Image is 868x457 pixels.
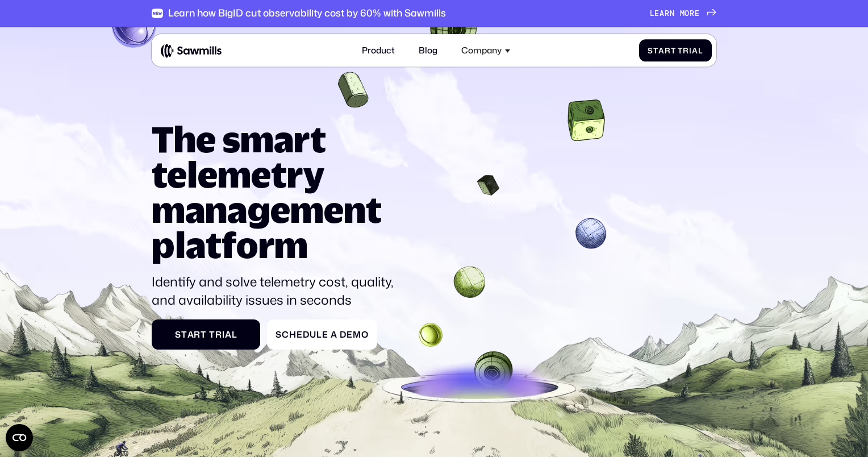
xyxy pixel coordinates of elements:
span: a [225,329,232,339]
span: e [654,9,660,18]
span: l [698,46,703,55]
span: a [660,9,665,18]
span: r [683,46,689,55]
span: D [340,329,347,339]
p: Identify and solve telemetry cost, quality, and availability issues in seconds [152,272,403,309]
span: r [665,9,670,18]
span: m [680,9,685,18]
span: t [201,329,207,339]
h1: The smart telemetry management platform [152,122,403,263]
span: i [689,46,692,55]
span: t [181,329,187,339]
span: t [671,46,676,55]
span: e [297,329,303,339]
a: Blog [412,39,444,62]
span: a [692,46,698,55]
span: r [690,9,695,18]
span: S [276,329,282,339]
span: t [653,46,658,55]
span: m [353,329,361,339]
span: o [361,329,369,339]
a: Product [356,39,402,62]
span: o [685,9,690,18]
span: r [215,329,222,339]
span: e [695,9,700,18]
span: l [232,329,237,339]
span: e [347,329,353,339]
span: h [289,329,297,339]
span: S [175,329,181,339]
span: u [310,329,316,339]
a: ScheduleaDemo [267,319,377,350]
span: a [658,46,665,55]
span: T [678,46,683,55]
span: c [282,329,289,339]
span: r [194,329,201,339]
a: StartTrial [639,39,712,61]
span: T [209,329,215,339]
span: a [331,329,337,339]
a: Learnmore [650,9,716,18]
div: Company [455,39,517,62]
span: L [650,9,655,18]
span: r [665,46,671,55]
span: S [648,46,653,55]
div: Company [461,45,502,56]
div: Learn how BigID cut observability cost by 60% with Sawmills [168,7,446,19]
span: l [316,329,322,339]
button: Open CMP widget [6,424,33,451]
span: n [670,9,675,18]
span: i [222,329,225,339]
a: StartTrial [152,319,260,350]
span: a [187,329,194,339]
span: d [303,329,310,339]
span: e [322,329,328,339]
